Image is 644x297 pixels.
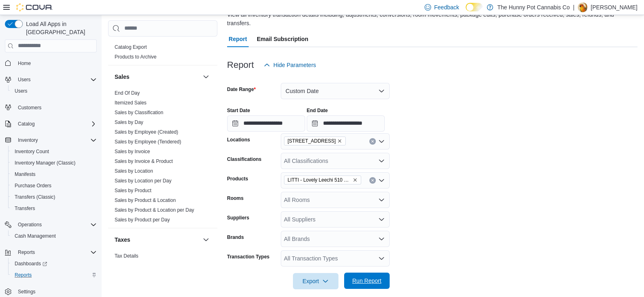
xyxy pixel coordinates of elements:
span: Users [11,86,97,96]
a: Sales by Invoice & Product [115,158,173,164]
a: Itemized Sales [115,100,147,106]
span: LITTI - Lovely Leechi 510 Cartridge - 1g [288,176,351,184]
span: Inventory Manager (Classic) [15,160,76,166]
a: Customers [15,103,45,113]
button: Sales [201,72,211,82]
button: Inventory Manager (Classic) [8,157,100,169]
a: Sales by Invoice [115,149,150,154]
span: Home [18,60,31,67]
span: Manifests [11,169,97,179]
span: Users [15,75,97,85]
button: Open list of options [378,197,385,203]
label: Locations [227,137,250,143]
span: Sales by Day [115,119,143,126]
button: Reports [8,269,100,281]
span: Reports [18,249,35,256]
a: Sales by Employee (Created) [115,129,178,135]
button: Catalog [15,119,38,129]
span: Sales by Product per Day [115,217,170,223]
span: Settings [15,286,97,297]
a: Sales by Product [115,188,152,193]
button: Hide Parameters [260,57,319,73]
button: Cash Management [8,230,100,242]
span: End Of Day [115,90,140,96]
span: Catalog Export [115,44,147,50]
button: Customers [2,102,100,113]
span: Purchase Orders [15,182,52,189]
button: Taxes [115,236,199,244]
label: Brands [227,234,244,241]
span: Catalog [18,121,35,127]
label: Transaction Types [227,254,269,260]
button: Users [15,75,34,85]
label: Rooms [227,195,244,202]
span: Home [15,58,97,68]
span: Reports [15,247,97,257]
span: Sales by Invoice & Product [115,158,173,165]
a: Catalog Export [115,44,147,50]
span: Run Report [352,277,382,285]
span: Sales by Invoice [115,148,150,155]
a: Sales by Product & Location [115,197,176,203]
span: Customers [15,102,97,113]
a: Purchase Orders [11,181,55,191]
button: Custom Date [281,83,390,99]
span: Catalog [15,119,97,129]
span: Transfers [11,204,97,213]
span: Inventory Count [11,147,97,156]
button: Transfers [8,203,100,214]
div: Taxes [108,251,217,274]
a: Users [11,86,30,96]
h3: Taxes [115,236,130,244]
span: Inventory [18,137,38,143]
a: Dashboards [8,258,100,269]
span: Settings [18,288,35,295]
button: Manifests [8,169,100,180]
span: Transfers (Classic) [15,194,55,200]
button: Users [8,85,100,97]
span: Inventory Count [15,148,49,155]
button: Reports [15,247,38,257]
span: Dashboards [11,259,97,269]
p: [PERSON_NAME] [591,2,637,12]
button: Operations [15,220,45,230]
button: Remove LITTI - Lovely Leechi 510 Cartridge - 1g from selection in this group [353,178,358,182]
span: Dashboards [15,260,47,267]
span: Sales by Classification [115,109,163,116]
a: Transfers [11,204,38,213]
label: Products [227,176,248,182]
span: Sales by Product & Location [115,197,176,204]
a: Sales by Location per Day [115,178,171,184]
span: Inventory [15,135,97,145]
span: Operations [18,221,42,228]
label: Classifications [227,156,262,163]
span: Feedback [434,3,459,11]
span: Transfers [15,205,35,212]
span: Hide Parameters [273,61,316,69]
p: | [573,2,575,12]
input: Dark Mode [466,3,483,11]
button: Open list of options [378,236,385,242]
button: Purchase Orders [8,180,100,191]
input: Press the down key to open a popover containing a calendar. [227,115,305,132]
img: Cova [16,3,53,11]
label: Suppliers [227,215,249,221]
button: Inventory Count [8,146,100,157]
button: Remove 4036 Confederation Pkwy from selection in this group [337,139,342,143]
span: Sales by Employee (Tendered) [115,139,181,145]
button: Run Report [344,273,390,289]
button: Reports [2,247,100,258]
span: Cash Management [15,233,56,239]
span: Transfers (Classic) [11,192,97,202]
a: Tax Details [115,253,139,259]
span: Reports [15,272,32,278]
button: Inventory [2,134,100,146]
span: Products to Archive [115,54,156,60]
a: Dashboards [11,259,50,269]
span: Inventory Manager (Classic) [11,158,97,168]
button: Open list of options [378,177,385,184]
span: Customers [18,104,41,111]
div: Andy Ramgobin [578,2,588,12]
button: Open list of options [378,138,385,145]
